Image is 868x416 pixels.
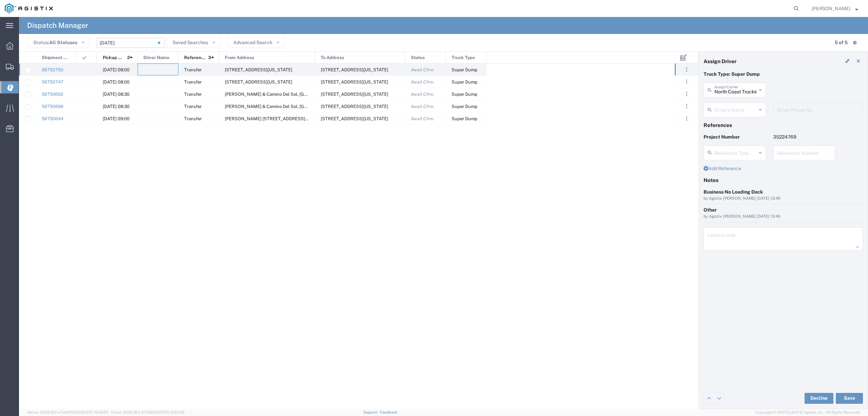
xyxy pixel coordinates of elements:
span: Transfer [184,79,202,85]
span: Transfer [184,104,202,109]
span: Pacheco & Camino Del Sol, Bakersfield, California, United States [225,104,420,109]
button: ... [682,77,691,87]
h4: References [704,122,863,128]
span: 09/09/2025, 08:00 [103,79,130,85]
span: Lorretta Ayala [812,5,850,12]
button: Saved Searches [167,37,220,48]
span: 308 W Alluvial Ave, Clovis, California, 93611, United States [321,116,388,121]
span: 2401 Coffee Rd, Bakersfield, California, 93308, United States [321,92,388,97]
span: Await Cfrm. [411,116,434,121]
span: 09/09/2025, 08:00 [103,67,130,72]
button: Save [836,393,863,404]
span: Super Dump [452,116,477,121]
span: Await Cfrm. [411,92,434,97]
button: Decline [805,393,833,404]
a: 56750692 [42,92,63,97]
span: Transfer [184,67,202,72]
div: Business No Loading Dock [704,188,863,196]
a: 56750696 [42,104,63,109]
span: Pacheco & Camino Del Sol, Bakersfield, California, United States [225,92,420,97]
span: Driver Name [143,52,170,64]
span: . . . [686,90,687,98]
span: 3 [208,52,211,64]
span: Super Dump [452,79,477,85]
span: From Address [225,52,254,64]
span: 2401 Coffee Rd, Bakersfield, California, 93308, United States [321,104,388,109]
span: . . . [686,114,687,123]
span: 2 [127,52,130,64]
span: 4165 E Childs Ave, Merced, California, 95341, United States [321,67,388,72]
button: Status:All Statuses [27,37,90,48]
span: Copyright © [DATE]-[DATE] Agistix Inc., All Rights Reserved [755,410,860,415]
span: . . . [686,102,687,110]
span: 499 Sunrise Ave, Madera, California, United States [225,67,292,72]
a: 56750747 [42,79,63,85]
span: 09/09/2025, 08:30 [103,92,130,97]
span: Transfer [184,92,202,97]
img: logo [5,3,53,14]
span: Pickup Date and Time [103,52,125,64]
button: [PERSON_NAME] [811,4,859,13]
span: To Address [321,52,344,64]
span: 4165 E Childs Ave, Merced, California, 95341, United States [321,79,388,85]
p: Truck Type: Super Dump [704,71,863,78]
a: Edit next row [714,393,724,403]
span: Reference [184,52,206,64]
p: 35224769 [773,133,835,141]
span: . . . [686,78,687,86]
span: Super Dump [452,92,477,97]
span: [DATE] 14:43:55 [81,410,108,414]
span: . . . [686,66,687,74]
span: Await Cfrm. [411,67,434,72]
div: by Agistix [PERSON_NAME] [DATE] 13:49 [704,196,863,202]
button: ... [682,114,691,123]
span: Await Cfrm. [411,79,434,85]
div: 5 of 5 [835,39,848,46]
span: Await Cfrm. [411,104,434,109]
span: [DATE] 10:20:09 [157,410,184,414]
span: Super Dump [452,104,477,109]
span: Status [411,52,425,64]
span: 499 Sunrise Ave, Madera, California, United States [225,79,292,85]
div: by Agistix [PERSON_NAME] [DATE] 13:49 [704,214,863,220]
a: Add Reference [704,166,741,171]
a: 56750750 [42,67,63,72]
a: 56750644 [42,116,63,121]
span: Server: 2025.18.0-c7ad5f513fb [27,410,108,414]
a: Feedback [380,410,397,414]
span: De Wolf Ave & Gettysburg Ave, Clovis, California, 93619, United States [225,116,330,121]
span: Super Dump [452,67,477,72]
button: ... [682,65,691,74]
button: Advanced Search [228,37,284,48]
a: Support [363,410,380,414]
h4: Notes [704,177,863,183]
span: Shipment No. [42,52,69,64]
button: ... [682,89,691,99]
h4: Assign Driver [704,58,736,64]
span: Truck Type [452,52,475,64]
span: All Statuses [49,40,77,45]
span: 09/09/2025, 08:30 [103,104,130,109]
span: 09/09/2025, 09:00 [103,116,130,121]
h4: Dispatch Manager [27,17,88,34]
a: Edit previous row [704,393,714,403]
span: Transfer [184,116,202,121]
p: Project Number [704,133,766,141]
button: ... [682,102,691,111]
div: Other [704,206,863,214]
span: Client: 2025.18.0-27d3021 [111,410,184,414]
